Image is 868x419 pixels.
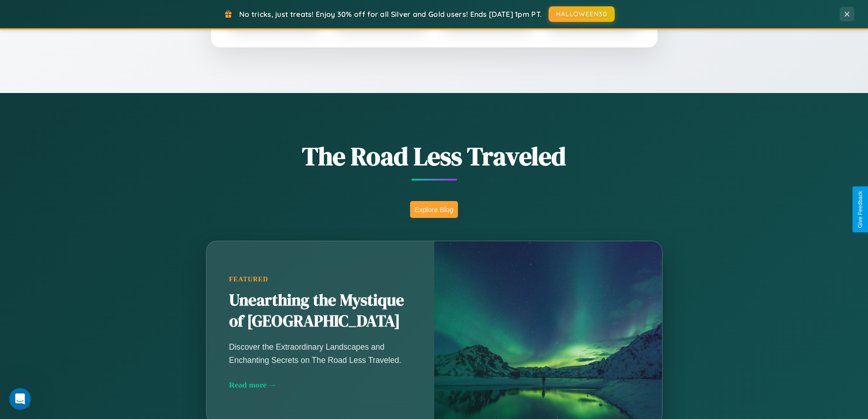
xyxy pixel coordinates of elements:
span: No tricks, just treats! Enjoy 30% off for all Silver and Gold users! Ends [DATE] 1pm PT. [239,10,542,19]
button: Explore Blog [410,201,458,218]
h1: The Road Less Traveled [161,139,708,174]
div: Featured [229,275,411,283]
button: HALLOWEEN30 [549,6,615,22]
div: Give Feedback [857,191,863,228]
p: Discover the Extraordinary Landscapes and Enchanting Secrets on The Road Less Traveled. [229,341,411,366]
iframe: Intercom live chat [9,388,31,410]
div: Read more → [229,380,411,390]
h2: Unearthing the Mystique of [GEOGRAPHIC_DATA] [229,290,411,332]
